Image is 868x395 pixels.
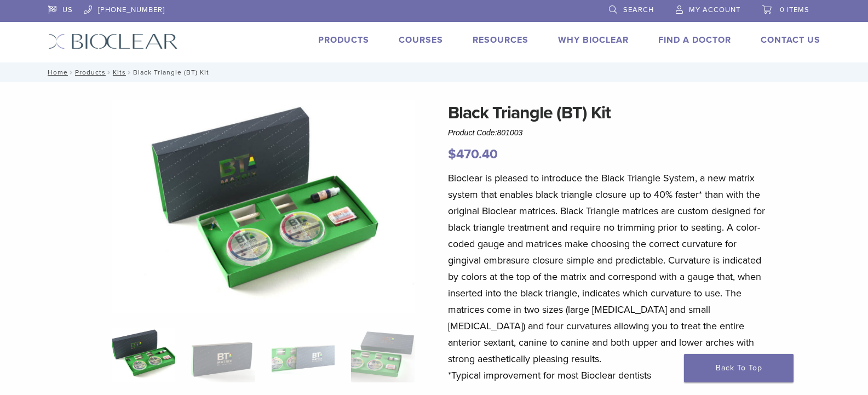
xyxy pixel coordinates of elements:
span: $ [448,146,456,162]
img: Intro-Black-Triangle-Kit-6-Copy-e1548792917662-324x324.jpg [112,328,175,382]
img: Intro Black Triangle Kit-6 - Copy [112,100,415,313]
a: Courses [399,35,443,45]
img: Black Triangle (BT) Kit - Image 4 [351,328,414,382]
bdi: 470.40 [448,146,498,162]
p: Bioclear is pleased to introduce the Black Triangle System, a new matrix system that enables blac... [448,170,770,383]
span: My Account [689,5,740,14]
a: Products [318,35,369,45]
a: Resources [473,35,528,45]
a: Products [75,68,106,76]
span: / [68,70,75,75]
span: 0 items [780,5,809,14]
a: Find A Doctor [658,35,731,45]
h1: Black Triangle (BT) Kit [448,100,770,126]
span: Search [623,5,654,14]
span: Product Code: [448,128,522,137]
a: Back To Top [684,354,794,382]
img: Bioclear [48,33,178,49]
span: / [126,70,133,75]
a: Why Bioclear [558,35,629,45]
nav: Black Triangle (BT) Kit [40,62,829,82]
img: Black Triangle (BT) Kit - Image 2 [192,328,255,382]
span: 801003 [497,128,523,137]
a: Home [44,68,68,76]
a: Kits [113,68,126,76]
span: / [106,70,113,75]
img: Black Triangle (BT) Kit - Image 3 [272,328,335,382]
a: Contact Us [761,35,820,45]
